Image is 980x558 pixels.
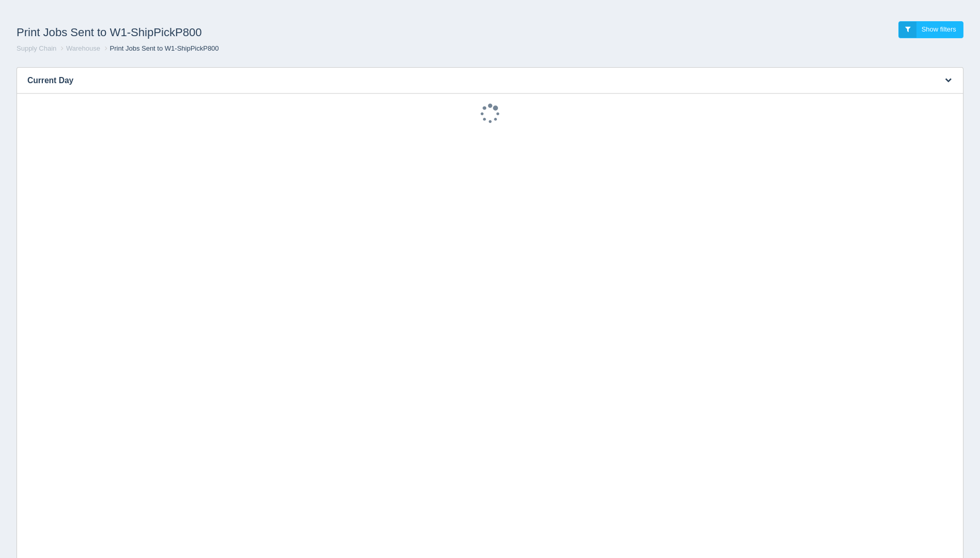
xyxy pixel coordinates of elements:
[17,21,490,44] h1: Print Jobs Sent to W1-ShipPickP800
[922,25,956,33] span: Show filters
[102,44,219,54] li: Print Jobs Sent to W1-ShipPickP800
[17,44,56,52] a: Supply Chain
[898,21,963,38] a: Show filters
[17,68,931,94] h3: Current Day
[66,44,100,52] a: Warehouse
